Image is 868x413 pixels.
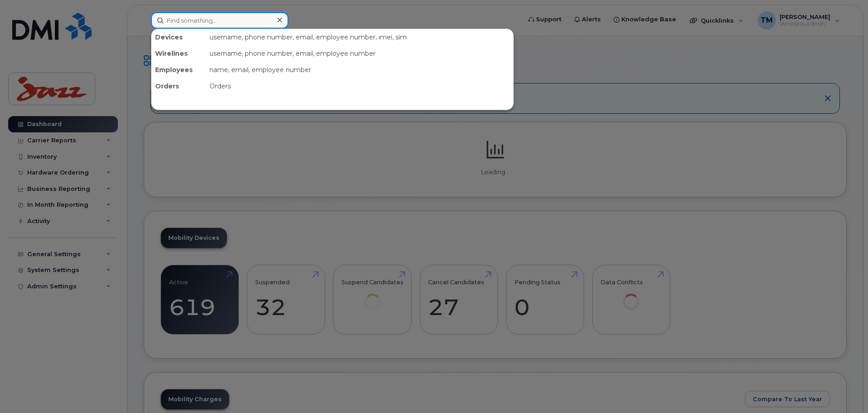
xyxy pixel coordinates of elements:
[206,62,513,78] div: name, email, employee number
[206,29,513,45] div: username, phone number, email, employee number, imei, sim
[206,45,513,62] div: username, phone number, email, employee number
[151,78,206,94] div: Orders
[151,62,206,78] div: Employees
[151,29,206,45] div: Devices
[206,78,513,94] div: Orders
[151,45,206,62] div: Wirelines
